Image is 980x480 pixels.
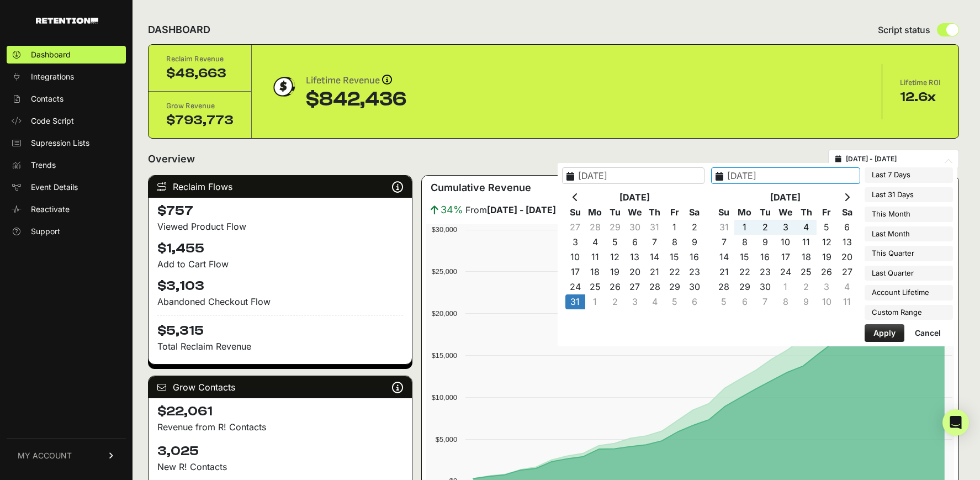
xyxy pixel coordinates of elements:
span: Event Details [31,182,78,193]
td: 2 [605,294,625,309]
td: 12 [605,250,625,265]
td: 17 [775,250,796,265]
td: 11 [837,294,857,309]
span: Contacts [31,93,63,104]
td: 21 [714,265,734,279]
td: 1 [585,294,605,309]
span: From [465,203,556,217]
td: 30 [625,220,645,235]
text: $25,000 [432,267,457,276]
td: 20 [625,265,645,279]
th: Tu [755,205,775,220]
span: 34% [441,202,463,218]
td: 2 [685,220,704,235]
td: 26 [605,279,625,294]
td: 31 [645,220,665,235]
h3: Cumulative Revenue [431,180,531,196]
h2: Overview [148,151,195,167]
td: 5 [714,294,734,309]
h4: $3,103 [157,277,403,295]
li: This Quarter [865,246,953,261]
td: 19 [817,250,837,265]
img: Retention.com [36,18,98,24]
div: Add to Cart Flow [157,257,403,271]
td: 29 [734,279,755,294]
img: dollar-coin-05c43ed7efb7bc0c12610022525b4bbbb207c7efeef5aecc26f025e68dcafac9.png [269,73,297,101]
div: $48,663 [166,65,234,82]
text: $15,000 [432,351,457,360]
td: 27 [625,279,645,294]
td: 28 [645,279,665,294]
div: Reclaim Revenue [166,54,234,65]
td: 6 [625,235,645,250]
td: 7 [645,235,665,250]
button: Apply [865,324,904,342]
div: $793,773 [166,112,234,129]
th: [DATE] [734,190,837,205]
td: 24 [775,265,796,279]
td: 16 [755,250,775,265]
td: 4 [645,294,665,309]
span: Trends [31,160,56,171]
td: 5 [665,294,685,309]
td: 2 [796,279,816,294]
th: Mo [734,205,755,220]
td: 3 [625,294,645,309]
text: $30,000 [432,225,457,234]
h4: 3,025 [157,442,403,460]
div: Grow Contacts [149,376,412,398]
td: 18 [585,265,605,279]
td: 13 [837,235,857,250]
a: Integrations [7,68,126,86]
a: Code Script [7,112,126,130]
div: Open Intercom Messenger [942,409,969,436]
td: 11 [585,250,605,265]
a: Reactivate [7,201,126,218]
td: 28 [585,220,605,235]
h4: $757 [157,202,403,220]
td: 29 [665,279,685,294]
td: 8 [775,294,796,309]
th: Su [714,205,734,220]
div: Lifetime Revenue [306,73,406,88]
th: Th [645,205,665,220]
p: Total Reclaim Revenue [157,340,403,353]
td: 20 [837,250,857,265]
text: $10,000 [432,393,457,402]
td: 8 [734,235,755,250]
td: 27 [837,265,857,279]
td: 23 [685,265,704,279]
td: 1 [665,220,685,235]
td: 3 [565,235,585,250]
li: This Month [865,207,953,222]
td: 2 [755,220,775,235]
td: 14 [714,250,734,265]
td: 30 [685,279,704,294]
td: 26 [817,265,837,279]
td: 23 [755,265,775,279]
td: 14 [645,250,665,265]
h4: $1,455 [157,240,403,257]
span: Script status [878,23,930,36]
td: 17 [565,265,585,279]
th: Mo [585,205,605,220]
td: 4 [796,220,816,235]
h4: $22,061 [157,403,403,420]
strong: [DATE] - [DATE] [487,204,556,215]
span: Code Script [31,115,74,126]
div: Reclaim Flows [149,176,412,198]
td: 7 [714,235,734,250]
a: Support [7,223,126,240]
a: Trends [7,156,126,174]
th: Sa [685,205,704,220]
span: Support [31,226,60,237]
td: 6 [837,220,857,235]
a: Dashboard [7,46,126,64]
td: 1 [775,279,796,294]
td: 18 [796,250,816,265]
span: Dashboard [31,49,71,60]
td: 9 [796,294,816,309]
span: Reactivate [31,204,70,215]
td: 11 [796,235,816,250]
text: $20,000 [432,309,457,318]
